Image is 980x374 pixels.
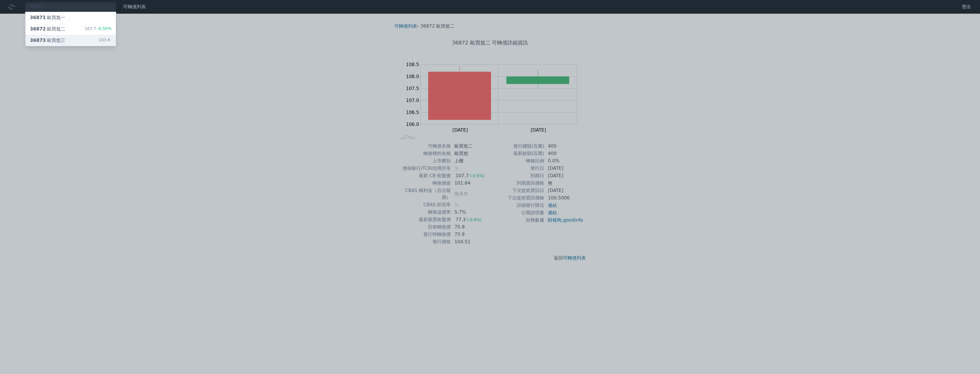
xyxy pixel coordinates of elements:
div: 歐買尬一 [30,14,65,21]
div: 103.6 [99,37,111,44]
div: 歐買尬三 [30,37,65,44]
a: 36872歐買尬二 107.7-0.50% [25,23,116,35]
span: -0.50% [96,26,111,31]
span: 36872 [30,26,46,32]
a: 36871歐買尬一 [25,12,116,23]
div: 歐買尬二 [30,26,65,32]
div: 107.7 [85,26,111,32]
span: 36871 [30,15,46,20]
span: 36873 [30,38,46,43]
a: 36873歐買尬三 103.6 [25,35,116,46]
